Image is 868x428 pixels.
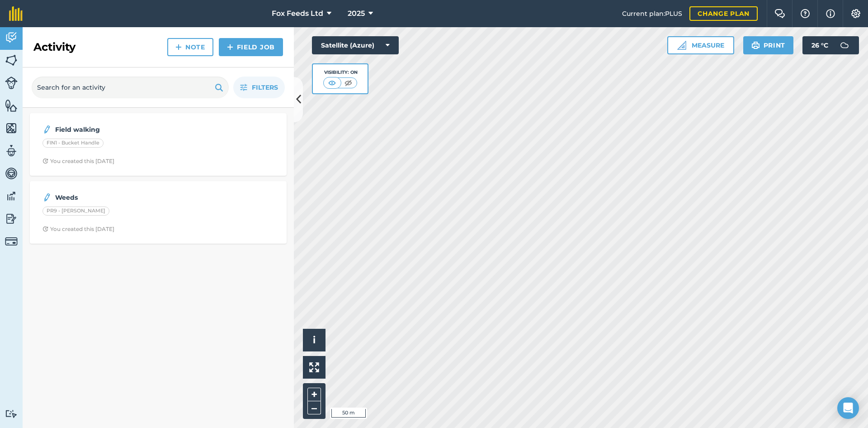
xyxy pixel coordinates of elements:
[42,139,104,148] div: FIN1 - Bucket Handle
[252,82,278,92] span: Filters
[35,119,281,170] a: Field walkingFIN1 - Bucket HandleClock with arrow pointing clockwiseYou created this [DATE]
[215,82,223,93] img: svg+xml;base64,PHN2ZyB4bWxucz0iaHR0cDovL3d3dy53My5vcmcvMjAwMC9zdmciIHdpZHRoPSIxOSIgaGVpZ2h0PSIyNC...
[5,53,18,67] img: svg+xml;base64,PHN2ZyB4bWxucz0iaHR0cDovL3d3dy53My5vcmcvMjAwMC9zdmciIHdpZHRoPSI1NiIgaGVpZ2h0PSI2MC...
[307,401,321,414] button: –
[5,212,18,226] img: svg+xml;base64,PD94bWwgdmVyc2lvbj0iMS4wIiBlbmNvZGluZz0idXRmLTgiPz4KPCEtLSBHZW5lcmF0b3I6IEFkb2JlIE...
[227,42,233,53] img: svg+xml;base64,PHN2ZyB4bWxucz0iaHR0cDovL3d3dy53My5vcmcvMjAwMC9zdmciIHdpZHRoPSIxNCIgaGVpZ2h0PSIyNC...
[303,329,325,351] button: i
[5,235,18,248] img: svg+xml;base64,PD94bWwgdmVyc2lvbj0iMS4wIiBlbmNvZGluZz0idXRmLTgiPz4KPCEtLSBHZW5lcmF0b3I6IEFkb2JlIE...
[802,36,859,54] button: 26 °C
[312,36,399,54] button: Satellite (Azure)
[5,31,18,44] img: svg+xml;base64,PD94bWwgdmVyc2lvbj0iMS4wIiBlbmNvZGluZz0idXRmLTgiPz4KPCEtLSBHZW5lcmF0b3I6IEFkb2JlIE...
[837,397,859,419] div: Open Intercom Messenger
[835,36,854,54] img: svg+xml;base64,PD94bWwgdmVyc2lvbj0iMS4wIiBlbmNvZGluZz0idXRmLTgiPz4KPCEtLSBHZW5lcmF0b3I6IEFkb2JlIE...
[307,388,321,401] button: +
[343,78,354,87] img: svg+xml;base64,PHN2ZyB4bWxucz0iaHR0cDovL3d3dy53My5vcmcvMjAwMC9zdmciIHdpZHRoPSI1MCIgaGVpZ2h0PSI0MC...
[5,121,18,135] img: svg+xml;base64,PHN2ZyB4bWxucz0iaHR0cDovL3d3dy53My5vcmcvMjAwMC9zdmciIHdpZHRoPSI1NiIgaGVpZ2h0PSI2MC...
[5,167,18,180] img: svg+xml;base64,PD94bWwgdmVyc2lvbj0iMS4wIiBlbmNvZGluZz0idXRmLTgiPz4KPCEtLSBHZW5lcmF0b3I6IEFkb2JlIE...
[811,36,828,54] span: 26 ° C
[5,99,18,112] img: svg+xml;base64,PHN2ZyB4bWxucz0iaHR0cDovL3d3dy53My5vcmcvMjAwMC9zdmciIHdpZHRoPSI1NiIgaGVpZ2h0PSI2MC...
[55,125,198,135] strong: Field walking
[774,9,785,18] img: Two speech bubbles overlapping with the left bubble in the forefront
[42,158,48,164] img: Clock with arrow pointing clockwise
[32,77,229,98] input: Search for an activity
[323,69,358,76] div: Visibility: On
[743,36,794,54] button: Print
[55,192,198,202] strong: Weeds
[622,9,682,19] span: Current plan : PLUS
[42,124,52,135] img: svg+xml;base64,PD94bWwgdmVyc2lvbj0iMS4wIiBlbmNvZGluZz0idXRmLTgiPz4KPCEtLSBHZW5lcmF0b3I6IEFkb2JlIE...
[826,8,835,19] img: svg+xml;base64,PHN2ZyB4bWxucz0iaHR0cDovL3d3dy53My5vcmcvMjAwMC9zdmciIHdpZHRoPSIxNyIgaGVpZ2h0PSIxNy...
[42,158,114,165] div: You created this [DATE]
[35,187,281,238] a: WeedsPR9 - [PERSON_NAME]Clock with arrow pointing clockwiseYou created this [DATE]
[667,36,734,54] button: Measure
[689,6,758,21] a: Change plan
[42,192,52,203] img: svg+xml;base64,PD94bWwgdmVyc2lvbj0iMS4wIiBlbmNvZGluZz0idXRmLTgiPz4KPCEtLSBHZW5lcmF0b3I6IEFkb2JlIE...
[219,38,283,56] a: Field Job
[5,409,18,418] img: svg+xml;base64,PD94bWwgdmVyc2lvbj0iMS4wIiBlbmNvZGluZz0idXRmLTgiPz4KPCEtLSBHZW5lcmF0b3I6IEFkb2JlIE...
[42,207,109,216] div: PR9 - [PERSON_NAME]
[5,144,18,158] img: svg+xml;base64,PD94bWwgdmVyc2lvbj0iMS4wIiBlbmNvZGluZz0idXRmLTgiPz4KPCEtLSBHZW5lcmF0b3I6IEFkb2JlIE...
[9,6,23,21] img: fieldmargin Logo
[272,8,323,19] span: Fox Feeds Ltd
[175,42,182,53] img: svg+xml;base64,PHN2ZyB4bWxucz0iaHR0cDovL3d3dy53My5vcmcvMjAwMC9zdmciIHdpZHRoPSIxNCIgaGVpZ2h0PSIyNC...
[348,8,365,19] span: 2025
[850,9,861,18] img: A cog icon
[677,41,686,50] img: Ruler icon
[309,362,319,372] img: Four arrows, one pointing top left, one top right, one bottom right and the last bottom left
[326,78,338,87] img: svg+xml;base64,PHN2ZyB4bWxucz0iaHR0cDovL3d3dy53My5vcmcvMjAwMC9zdmciIHdpZHRoPSI1MCIgaGVpZ2h0PSI0MC...
[233,77,285,98] button: Filters
[42,226,114,233] div: You created this [DATE]
[42,226,48,232] img: Clock with arrow pointing clockwise
[5,189,18,203] img: svg+xml;base64,PD94bWwgdmVyc2lvbj0iMS4wIiBlbmNvZGluZz0idXRmLTgiPz4KPCEtLSBHZW5lcmF0b3I6IEFkb2JlIE...
[751,40,760,51] img: svg+xml;base64,PHN2ZyB4bWxucz0iaHR0cDovL3d3dy53My5vcmcvMjAwMC9zdmciIHdpZHRoPSIxOSIgaGVpZ2h0PSIyNC...
[5,77,18,89] img: svg+xml;base64,PD94bWwgdmVyc2lvbj0iMS4wIiBlbmNvZGluZz0idXRmLTgiPz4KPCEtLSBHZW5lcmF0b3I6IEFkb2JlIE...
[33,40,75,54] h2: Activity
[313,334,316,346] span: i
[800,9,811,18] img: A question mark icon
[167,38,213,56] a: Note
